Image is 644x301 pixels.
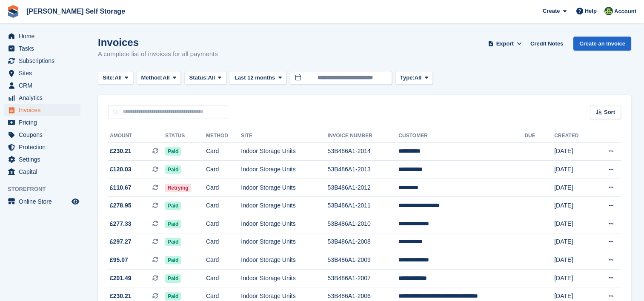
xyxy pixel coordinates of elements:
span: Type: [400,74,415,82]
span: Sort [604,108,615,116]
a: Create an Invoice [573,37,631,51]
td: [DATE] [554,215,592,233]
th: Status [165,129,206,143]
td: Indoor Storage Units [241,269,327,287]
button: Type: All [395,71,433,85]
th: Created [554,129,592,143]
td: Card [206,251,241,270]
td: Card [206,215,241,233]
span: All [114,74,122,82]
span: Method: [141,74,163,82]
td: [DATE] [554,269,592,287]
span: Paid [165,292,181,301]
th: Customer [398,129,524,143]
span: Pricing [19,116,70,128]
a: menu [4,55,80,67]
span: Analytics [19,92,70,104]
td: Card [206,161,241,179]
span: Storefront [8,185,85,193]
span: Home [19,30,70,42]
a: menu [4,196,80,207]
a: menu [4,43,80,54]
a: menu [4,67,80,79]
span: Sites [19,67,70,79]
td: Indoor Storage Units [241,197,327,215]
th: Amount [108,129,165,143]
span: All [415,74,422,82]
h1: Invoices [98,37,218,48]
td: Card [206,197,241,215]
img: Julie Williams [604,7,613,15]
th: Due [524,129,554,143]
span: Paid [165,274,181,283]
a: menu [4,141,80,153]
a: menu [4,116,80,128]
span: CRM [19,80,70,91]
a: menu [4,30,80,42]
span: All [163,74,170,82]
td: 53B486A1-2007 [328,269,399,287]
span: £95.07 [110,256,128,264]
p: A complete list of invoices for all payments [98,49,218,59]
td: Card [206,233,241,251]
td: Card [206,142,241,161]
th: Invoice Number [328,129,399,143]
td: [DATE] [554,233,592,251]
a: Credit Notes [527,37,567,51]
span: Help [585,7,597,15]
td: 53B486A1-2008 [328,233,399,251]
td: Indoor Storage Units [241,161,327,179]
span: £278.95 [110,201,132,210]
span: Tasks [19,43,70,54]
td: 53B486A1-2009 [328,251,399,270]
span: £230.21 [110,292,132,301]
td: 53B486A1-2011 [328,197,399,215]
button: Status: All [184,71,226,85]
button: Last 12 months [230,71,286,85]
span: £201.49 [110,274,132,283]
td: [DATE] [554,197,592,215]
span: £297.27 [110,237,132,246]
a: Preview store [70,196,80,207]
span: Retrying [165,184,191,192]
a: [PERSON_NAME] Self Storage [23,4,129,18]
span: £277.33 [110,219,132,228]
td: Indoor Storage Units [241,179,327,197]
td: Indoor Storage Units [241,215,327,233]
td: Indoor Storage Units [241,251,327,270]
span: Invoices [19,104,70,116]
td: [DATE] [554,161,592,179]
th: Site [241,129,327,143]
td: Indoor Storage Units [241,233,327,251]
span: Account [614,7,636,16]
span: Paid [165,165,181,174]
td: [DATE] [554,251,592,270]
a: menu [4,153,80,165]
td: Indoor Storage Units [241,142,327,161]
span: Status: [189,74,208,82]
td: Card [206,269,241,287]
span: £230.21 [110,147,132,156]
span: Last 12 months [235,74,275,82]
span: Export [496,40,514,48]
a: menu [4,80,80,91]
span: All [208,74,215,82]
td: 53B486A1-2013 [328,161,399,179]
img: stora-icon-8386f47178a22dfd0bd8f6a31ec36ba5ce8667c1dd55bd0f319d3a0aa187defe.svg [7,5,20,18]
a: menu [4,166,80,178]
th: Method [206,129,241,143]
td: [DATE] [554,179,592,197]
td: Card [206,179,241,197]
td: 53B486A1-2014 [328,142,399,161]
span: Settings [19,153,70,165]
span: Protection [19,141,70,153]
a: menu [4,129,80,141]
span: Paid [165,220,181,228]
button: Method: All [137,71,181,85]
td: [DATE] [554,142,592,161]
td: 53B486A1-2012 [328,179,399,197]
td: 53B486A1-2010 [328,215,399,233]
span: Paid [165,256,181,264]
span: £120.03 [110,165,132,174]
span: Subscriptions [19,55,70,67]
